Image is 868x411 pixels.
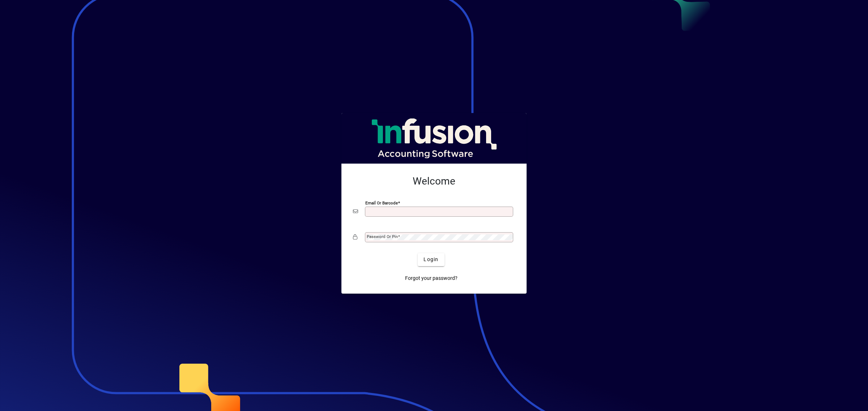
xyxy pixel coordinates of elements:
h2: Welcome [353,175,515,187]
button: Login [418,253,444,266]
a: Forgot your password? [402,272,460,285]
span: Forgot your password? [405,274,458,282]
mat-label: Password or Pin [367,234,398,239]
mat-label: Email or Barcode [365,200,398,205]
span: Login [424,256,438,263]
